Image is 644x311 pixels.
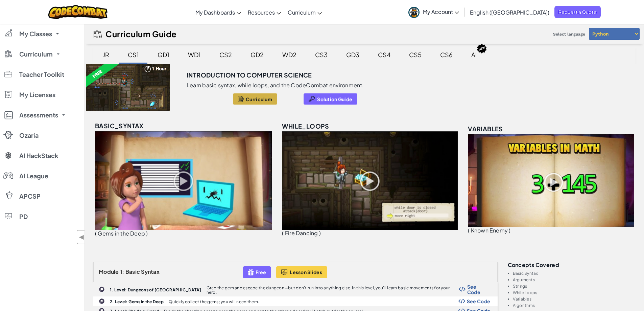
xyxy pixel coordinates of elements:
[95,131,272,230] img: basic_syntax_unlocked.png
[513,303,636,308] li: Algorithms
[96,47,116,63] div: JR
[99,286,105,292] img: IconChallengeLevel.svg
[282,229,284,237] span: (
[48,5,108,19] img: CodeCombat logo
[284,3,325,21] a: Curriculum
[458,299,465,304] img: Show Code Logo
[433,47,459,63] div: CS6
[464,47,484,63] div: AI
[423,8,459,15] span: My Account
[110,299,164,304] b: 2. Level: Gems in the Deep
[187,70,312,80] h3: Introduction to Computer Science
[513,271,636,275] li: Basic Syntax
[19,173,48,179] span: AI League
[207,286,459,294] p: Grab the gem and escape the dungeon—but don’t run into anything else. In this level, you’ll learn...
[304,93,357,105] button: Solution Guide
[371,47,397,63] div: CS4
[513,277,636,282] li: Arguments
[319,229,321,237] span: )
[471,227,508,234] span: Known Enemy
[169,299,259,304] p: Quickly collect the gems; you will need them.
[402,47,428,63] div: CS5
[513,290,636,295] li: While Loops
[192,3,244,21] a: My Dashboards
[98,230,145,237] span: Gems in the Deep
[244,47,270,63] div: GD2
[468,227,470,234] span: (
[282,131,458,230] img: while_loops_unlocked.png
[509,227,510,234] span: )
[244,3,284,21] a: Resources
[405,1,462,23] a: My Account
[151,47,176,63] div: GD1
[459,287,466,292] img: Show Code Logo
[120,268,124,275] span: 1:
[99,298,105,304] img: IconChallengeLevel.svg
[476,43,487,54] img: IconNew.svg
[276,266,327,278] button: Lesson Slides
[285,229,318,237] span: Fire Dancing
[467,284,491,295] span: See Code
[19,132,39,138] span: Ozaria
[187,82,364,89] p: Learn basic syntax, while loops, and the CodeCombat environment.
[248,268,254,276] img: IconFreeLevelv2.svg
[513,297,636,301] li: Variables
[195,9,235,16] span: My Dashboards
[276,47,303,63] div: WD2
[467,3,553,21] a: English ([GEOGRAPHIC_DATA])
[233,93,277,105] button: Curriculum
[282,122,329,130] span: while_loops
[19,92,55,98] span: My Licenses
[19,51,53,57] span: Curriculum
[19,153,58,159] span: AI HackStack
[317,96,352,102] span: Solution Guide
[94,30,102,38] img: IconCurriculumGuide.svg
[468,125,503,133] span: variables
[93,296,498,306] a: 2. Level: Gems in the Deep Quickly collect the gems; you will need them. Show Code Logo See Code
[256,269,266,275] span: Free
[246,96,272,102] span: Curriculum
[146,230,148,237] span: )
[288,9,316,16] span: Curriculum
[470,9,549,16] span: English ([GEOGRAPHIC_DATA])
[290,269,322,275] span: Lesson Slides
[125,268,160,275] span: Basic Syntax
[95,230,97,237] span: (
[121,47,146,63] div: CS1
[308,47,334,63] div: CS3
[554,6,601,18] a: Request a Quote
[79,232,85,242] span: ◀
[181,47,208,63] div: WD1
[19,31,52,37] span: My Classes
[93,282,498,296] a: 1. Level: Dungeons of [GEOGRAPHIC_DATA] Grab the gem and escape the dungeon—but don’t run into an...
[19,71,64,77] span: Teacher Toolkit
[110,287,201,292] b: 1. Level: Dungeons of [GEOGRAPHIC_DATA]
[19,112,58,118] span: Assessments
[408,7,420,18] img: avatar
[99,268,119,275] span: Module
[339,47,366,63] div: GD3
[513,284,636,288] li: Strings
[468,134,634,227] img: variables_unlocked.png
[105,29,177,39] h2: Curriculum Guide
[550,29,588,39] span: Select language
[467,298,491,304] span: See Code
[213,47,239,63] div: CS2
[95,122,144,130] span: basic_syntax
[508,262,636,268] h3: Concepts covered
[248,9,275,16] span: Resources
